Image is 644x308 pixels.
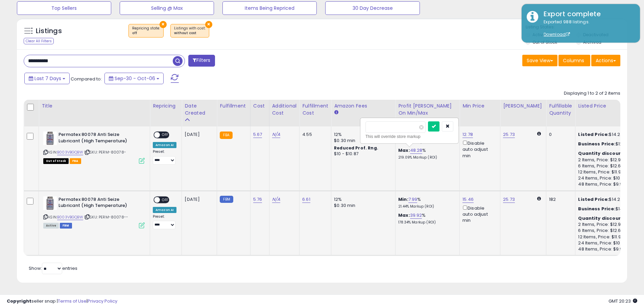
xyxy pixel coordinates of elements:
[253,131,262,138] a: 5.67
[34,75,61,82] span: Last 7 Days
[115,75,155,82] span: Sep-30 - Oct-06
[398,212,454,225] div: %
[58,132,141,146] b: Permatex 80078 Anti Seize Lubricant (High Temperature)
[578,246,634,252] div: 48 Items, Price: $9.99
[578,141,615,147] b: Business Price:
[84,214,128,220] span: | SKU: PERM-80078--
[462,102,497,110] div: Min Price
[272,131,280,138] a: N/A
[398,147,410,153] b: Max:
[564,90,620,97] div: Displaying 1 to 2 of 2 items
[153,102,179,110] div: Repricing
[36,26,62,36] h5: Listings
[220,102,247,110] div: Fulfillment
[153,142,176,148] div: Amazon AI
[549,132,570,138] div: 0
[185,132,212,138] div: [DATE]
[591,55,620,66] button: Actions
[17,1,111,15] button: Top Sellers
[57,149,83,155] a: B003VBGQBW
[578,181,634,187] div: 48 Items, Price: $9.99
[220,196,233,203] small: FBM
[410,147,423,154] a: 48.28
[549,196,570,203] div: 182
[578,206,615,212] b: Business Price:
[578,132,634,138] div: $14.23
[334,151,390,157] div: $10 - $10.87
[578,175,634,181] div: 24 Items, Price: $10.99
[462,131,473,138] a: 12.78
[410,212,422,219] a: 39.92
[160,21,167,28] button: ×
[578,196,609,203] b: Listed Price:
[325,1,420,15] button: 30 Day Decrease
[578,157,634,163] div: 2 Items, Price: $12.9
[302,102,328,117] div: Fulfillment Cost
[398,196,454,209] div: %
[24,73,70,84] button: Last 7 Days
[578,150,627,157] b: Quantity discounts
[334,110,338,116] small: Amazon Fees.
[57,214,83,220] a: B003VBGQBW
[160,197,171,203] span: OFF
[174,26,206,36] span: Listings with cost :
[43,196,145,228] div: ASIN:
[544,31,570,37] a: Download
[7,298,117,305] div: seller snap | |
[398,147,454,160] div: %
[537,196,541,201] i: Calculated using Dynamic Max Price.
[365,133,453,140] div: This will override store markup
[398,220,454,225] p: 178.34% Markup (ROI)
[220,132,232,139] small: FBA
[578,150,634,157] div: :
[398,212,410,218] b: Max:
[132,26,160,36] span: Repricing state :
[334,102,392,110] div: Amazon Fees
[174,31,206,35] div: without cost
[578,240,634,246] div: 24 Items, Price: $10.99
[132,31,160,35] div: off
[396,100,460,126] th: The percentage added to the cost of goods (COGS) that forms the calculator for Min & Max prices.
[558,55,590,66] button: Columns
[160,132,171,138] span: OFF
[58,196,141,211] b: Permatex 80078 Anti Seize Lubricant (High Temperature)
[334,145,378,151] b: Reduced Prof. Rng.
[153,214,176,230] div: Preset:
[60,223,72,229] span: FBM
[43,223,59,229] span: All listings currently available for purchase on Amazon
[578,221,634,228] div: 2 Items, Price: $12.9
[185,102,214,117] div: Date Created
[334,203,390,209] div: $0.30 min
[398,204,454,209] p: 21.44% Markup (ROI)
[334,138,390,144] div: $0.30 min
[29,265,77,271] span: Show: entries
[43,158,69,164] span: All listings that are currently out of stock and unavailable for purchase on Amazon
[578,206,634,212] div: $14.13
[462,196,474,203] a: 15.46
[253,196,262,203] a: 5.76
[272,196,280,203] a: N/A
[153,149,176,165] div: Preset:
[7,298,31,304] strong: Copyright
[503,196,515,203] a: 25.73
[408,196,418,203] a: 7.99
[153,207,176,213] div: Amazon AI
[253,102,266,110] div: Cost
[503,131,515,138] a: 25.73
[398,102,457,117] div: Profit [PERSON_NAME] on Min/Max
[272,102,297,117] div: Additional Cost
[578,169,634,175] div: 12 Items, Price: $11.97
[43,196,57,210] img: 41A9wzqUjVL._SL40_.jpg
[537,132,541,136] i: Calculated using Dynamic Max Price.
[578,141,634,147] div: $12.99
[539,19,635,38] div: Exported 988 listings.
[503,102,543,110] div: [PERSON_NAME]
[302,196,310,203] a: 6.61
[578,163,634,169] div: 6 Items, Price: $12.64
[104,73,164,84] button: Sep-30 - Oct-06
[84,149,126,155] span: | SKU: PERM-80078-
[88,298,117,304] a: Privacy Policy
[578,228,634,234] div: 6 Items, Price: $12.64
[578,196,634,203] div: $14.23
[42,102,147,110] div: Title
